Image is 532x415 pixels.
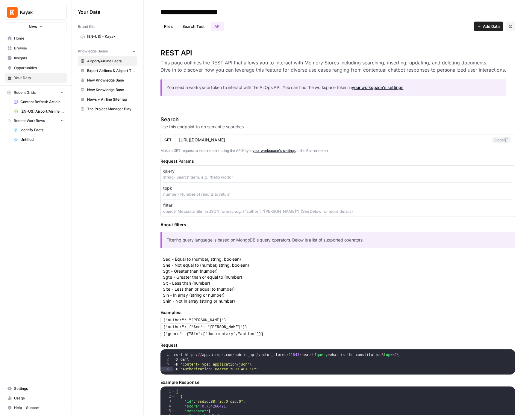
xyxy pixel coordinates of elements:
[5,63,67,73] a: Opportunities
[7,7,18,18] img: Kayak Logo
[166,237,510,244] p: Filtering query language is based on MongoDB's query operators. Below is a list of supported oper...
[78,56,137,66] a: Airport/Airline Facts
[160,158,515,164] h5: Request Params
[160,310,515,316] p: Examples:
[352,85,403,90] a: your workspace's settings
[14,386,64,391] span: Settings
[20,99,64,105] span: Content Refresh Article
[5,88,67,97] button: Recent Grids
[11,97,67,107] a: Content Refresh Article
[78,76,137,85] a: New Knowledge Base
[163,268,515,274] li: $gt - Greater than (number)
[160,324,250,331] pre: {"author": {"$eq": "[PERSON_NAME]"}}
[5,22,67,31] button: New
[14,405,64,411] span: Help + Support
[14,36,64,41] span: Home
[87,87,135,93] span: New Knowledge Base
[160,357,173,362] div: 2
[5,43,67,53] a: Browse
[160,362,173,367] div: 3
[5,393,67,403] a: Usage
[87,58,135,64] span: Airport/Airline Facts
[163,174,513,180] p: string - Search term, e.g. "hello world"
[14,46,64,51] span: Browse
[163,262,515,268] li: $ne - Not equal to (number, string, boolean)
[160,409,175,414] div: 5
[14,55,64,61] span: Insights
[160,317,229,324] pre: {"author": "[PERSON_NAME]"}
[14,75,64,81] span: Your Data
[5,34,67,43] a: Home
[87,68,135,73] span: Expert Airlines & Airport Tips
[14,396,64,401] span: Usage
[171,394,175,399] span: Toggle code folding, rows 2 through 11
[163,185,172,191] p: topk
[163,202,172,208] p: filter
[160,59,506,73] h3: This page outlines the REST API that allows you to interact with Memory Stores including searchin...
[11,135,67,144] a: Untitled
[163,208,513,214] p: object - Metadata filter in JSON format. e.g. {"author": "[PERSON_NAME]"} (See below for more det...
[474,22,503,31] button: Add Data
[160,342,515,348] h5: Request
[166,84,501,91] p: You need a workspace token to interact with the AirOps API. You can find the workspace token in
[211,22,224,31] a: API
[78,24,95,29] span: Brand Kits
[20,137,64,142] span: Untitled
[78,32,137,41] a: [EN-US] - Kayak
[483,23,500,29] span: Add Data
[11,125,67,135] a: Identify Facts
[14,65,64,71] span: Opportunities
[163,286,515,292] li: $lte - Less than or equal to (number)
[29,24,37,30] span: New
[160,404,175,409] div: 4
[5,384,67,393] a: Settings
[160,394,175,399] div: 2
[163,191,513,197] p: number - Number of results to return
[252,148,295,153] a: your workspace's settings
[78,104,137,114] a: The Project Manager Playbook
[5,403,67,413] button: Help + Support
[160,390,175,394] div: 1
[160,222,515,228] h5: About filters
[179,22,208,31] a: Search Test
[14,90,36,95] span: Recent Grids
[171,409,175,414] span: Toggle code folding, rows 5 through 10
[163,292,515,298] li: $in - In array (string or number)
[78,95,137,104] a: News + Airline Sitemap
[78,66,137,76] a: Expert Airlines & Airport Tips
[78,85,137,95] a: New Knowledge Base
[160,367,173,372] div: 4
[20,127,64,133] span: Identify Facts
[20,9,56,15] span: Kayak
[163,298,515,304] li: $nin - Not in array (string or number)
[87,34,135,39] span: [EN-US] - Kayak
[160,48,506,58] h2: REST API
[160,352,173,357] div: 1
[160,124,515,130] p: Use this endpoint to do semantic searches.
[160,148,515,154] p: Make a GET request to this endpoint using the API Key in as the Bearer token
[163,168,175,174] p: query
[11,107,67,116] a: [EN-US] Airport/Airline Content Refresh
[492,137,511,143] button: Copy
[87,97,135,102] span: News + Airline Sitemap
[164,137,172,143] span: GET
[87,78,135,83] span: New Knowledge Base
[20,109,64,114] span: [EN-US] Airport/Airline Content Refresh
[5,116,67,125] button: Recent Workflows
[5,73,67,83] a: Your Data
[78,8,130,16] span: Your Data
[78,49,108,54] span: Knowledge Bases
[163,256,515,262] li: $eq - Equal to (number, string, boolean)
[160,22,176,31] a: Files
[87,106,135,112] span: The Project Manager Playbook
[5,53,67,63] a: Insights
[160,331,266,337] pre: {"genre": {"$in":["documentary","action"]}}
[160,399,175,404] div: 3
[160,115,515,124] h4: Search
[160,379,515,385] h5: Example Response
[14,118,45,123] span: Recent Workflows
[5,5,67,20] button: Workspace: Kayak
[163,274,515,280] li: $gte - Greater than or equal to (number)
[163,280,515,286] li: $lt - Less than (number)
[171,390,175,394] span: Toggle code folding, rows 1 through 22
